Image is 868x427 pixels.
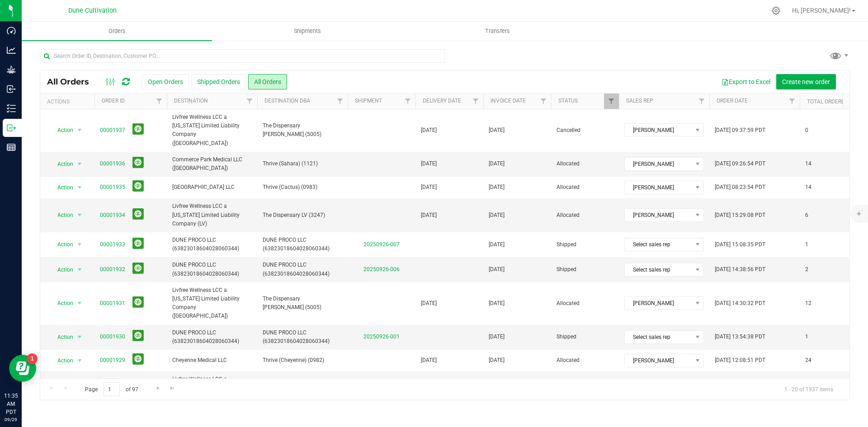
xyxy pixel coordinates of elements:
[172,155,252,173] span: Commerce Park Medical LLC ([GEOGRAPHIC_DATA])
[74,297,85,310] span: select
[100,265,125,274] a: 00001932
[263,356,342,365] span: Thrive (Cheyenne) (0982)
[715,240,765,249] span: [DATE] 15:08:35 PDT
[74,331,85,343] span: select
[263,236,342,253] span: DUNE PROCO LLC (63823018604028060344)
[805,356,811,365] span: 24
[100,183,125,192] a: 00001935
[142,74,189,89] button: Open Orders
[100,333,125,341] a: 00001930
[191,74,246,89] button: Shipped Orders
[625,331,692,343] span: Select sales rep
[68,7,117,14] span: Dune Cultivation
[805,160,811,168] span: 14
[263,160,342,168] span: Thrive (Sahara) (1121)
[805,299,811,308] span: 12
[805,240,808,249] span: 1
[263,122,342,139] span: The Dispensary [PERSON_NAME] (5005)
[263,183,342,192] span: Thrive (Cactus) (0983)
[263,211,342,220] span: The Dispensary LV (3247)
[49,124,74,136] span: Action
[172,286,252,321] span: Livfree Wellness LCC a [US_STATE] Limited Liability Company ([GEOGRAPHIC_DATA])
[47,99,91,105] div: Actions
[805,211,808,220] span: 6
[49,263,74,276] span: Action
[489,240,505,249] span: [DATE]
[489,356,505,365] span: [DATE]
[489,126,505,135] span: [DATE]
[7,104,16,113] inline-svg: Inventory
[100,211,125,220] a: 00001934
[805,183,811,192] span: 14
[264,98,310,104] a: Destination DBA
[100,240,125,249] a: 00001933
[715,356,765,365] span: [DATE] 12:08:51 PDT
[40,49,445,63] input: Search Order ID, Destination, Customer PO...
[263,295,342,312] span: The Dispensary [PERSON_NAME] (5005)
[626,98,653,104] a: Sales Rep
[174,98,208,104] a: Destination
[172,375,252,401] span: Livfree Wellness LCC a [US_STATE] Limited Liability Company (Eastern)
[421,126,437,135] span: [DATE]
[557,356,613,365] span: Allocated
[421,356,437,365] span: [DATE]
[473,27,522,35] span: Transfers
[4,416,18,423] p: 09/29
[489,160,505,168] span: [DATE]
[694,94,709,109] a: Filter
[100,126,125,135] a: 00001937
[489,211,505,220] span: [DATE]
[166,382,179,394] a: Go to the last page
[263,261,342,278] span: DUNE PROCO LLC (63823018604028060344)
[785,94,800,109] a: Filter
[4,392,18,416] p: 11:35 AM PDT
[421,160,437,168] span: [DATE]
[557,211,613,220] span: Allocated
[49,209,74,221] span: Action
[9,355,36,382] iframe: Resource center
[96,27,138,35] span: Orders
[604,94,619,109] a: Filter
[7,84,16,94] inline-svg: Inbound
[7,143,16,152] inline-svg: Reports
[421,299,437,308] span: [DATE]
[152,94,167,109] a: Filter
[716,74,776,89] button: Export to Excel
[151,382,165,394] a: Go to the next page
[715,211,765,220] span: [DATE] 15:29:08 PDT
[74,238,85,251] span: select
[489,333,505,341] span: [DATE]
[715,183,765,192] span: [DATE] 08:23:54 PDT
[625,238,692,251] span: Select sales rep
[100,160,125,168] a: 00001936
[625,181,692,194] span: [PERSON_NAME]
[49,297,74,310] span: Action
[49,158,74,170] span: Action
[172,356,252,365] span: Cheyenne Medical LLC
[558,98,578,104] a: Status
[172,328,252,346] span: DUNE PROCO LLC (63823018604028060344)
[805,265,808,274] span: 2
[172,261,252,278] span: DUNE PROCO LLC (63823018604028060344)
[715,160,765,168] span: [DATE] 09:26:54 PDT
[489,183,505,192] span: [DATE]
[625,297,692,310] span: [PERSON_NAME]
[49,238,74,251] span: Action
[491,98,526,104] a: Invoice Date
[102,98,125,104] a: Order ID
[423,98,461,104] a: Delivery Date
[489,265,505,274] span: [DATE]
[715,299,765,308] span: [DATE] 14:30:32 PDT
[100,356,125,365] a: 00001929
[263,328,342,346] span: DUNE PROCO LLC (63823018604028060344)
[104,382,120,396] input: 1
[49,331,74,343] span: Action
[242,94,257,109] a: Filter
[557,126,613,135] span: Cancelled
[172,202,252,228] span: Livfree Wellness LCC a [US_STATE] Limited Liability Company (LV)
[557,160,613,168] span: Allocated
[363,333,400,340] a: 20250926-001
[625,209,692,221] span: [PERSON_NAME]
[715,333,765,341] span: [DATE] 13:54:38 PDT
